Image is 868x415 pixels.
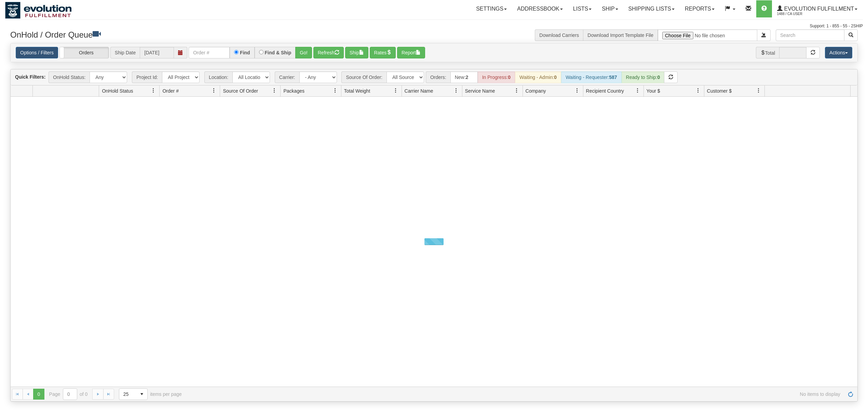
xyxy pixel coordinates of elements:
button: Go! [295,47,312,58]
a: Company filter column settings [571,85,583,96]
iframe: chat widget [852,173,867,242]
span: No items to display [191,391,840,397]
span: Total [756,47,779,58]
span: select [136,389,147,400]
div: grid toolbar [11,69,857,85]
input: Order # [189,47,230,58]
span: Source Of Order [223,88,258,94]
span: Order # [162,88,178,94]
span: Project Id: [132,71,162,83]
span: Customer $ [707,88,732,94]
h3: OnHold / Order Queue [10,29,429,39]
div: Ready to Ship: [622,71,665,83]
a: Recipient Country filter column settings [632,85,643,96]
span: Packages [283,88,304,94]
a: Addressbook [512,0,568,17]
a: Download Import Template File [587,32,653,38]
span: Ship Date [110,47,140,58]
button: Search [844,29,858,41]
a: OnHold Status filter column settings [148,85,159,96]
input: Search [776,29,844,41]
a: Settings [471,0,512,17]
a: Your $ filter column settings [692,85,704,96]
span: Carrier Name [405,88,433,94]
a: Ship [597,0,623,17]
a: Options / Filters [16,47,58,58]
a: Refresh [845,389,856,400]
div: Support: 1 - 855 - 55 - 2SHIP [5,23,863,29]
button: Ship [345,47,368,58]
span: Orders: [426,71,450,83]
div: New: [450,71,478,83]
img: logo1488.jpg [5,2,72,19]
strong: 587 [609,75,617,80]
a: Customer $ filter column settings [753,85,764,96]
strong: 0 [508,75,511,80]
span: Page sizes drop down [119,388,148,400]
span: 1488 / CA User [777,11,828,17]
strong: 0 [657,75,660,80]
strong: 2 [466,75,469,80]
span: Total Weight [344,88,370,94]
span: OnHold Status: [49,71,90,83]
button: Refresh [313,47,344,58]
a: Evolution Fulfillment 1488 / CA User [772,0,863,17]
input: Import [658,29,757,41]
a: Reports [680,0,720,17]
button: Report [397,47,425,58]
span: Company [526,88,546,94]
div: In Progress: [478,71,515,83]
span: Recipient Country [586,88,624,94]
a: Shipping lists [623,0,680,17]
span: Page of 0 [49,388,88,400]
button: Actions [825,47,852,58]
button: Rates [370,47,396,58]
span: Service Name [465,88,495,94]
a: Carrier Name filter column settings [450,85,462,96]
span: Your $ [647,88,660,94]
div: Waiting - Admin: [515,71,561,83]
span: items per page [119,388,182,400]
a: Lists [568,0,597,17]
a: Download Carriers [539,32,579,38]
span: Carrier: [275,71,299,83]
span: Evolution Fulfillment [783,6,854,12]
span: 25 [123,391,132,398]
span: Page 0 [33,389,44,400]
a: Order # filter column settings [208,85,220,96]
span: OnHold Status [102,88,133,94]
a: Total Weight filter column settings [390,85,402,96]
a: Service Name filter column settings [511,85,523,96]
span: Source Of Order: [341,71,386,83]
div: Waiting - Requester: [561,71,621,83]
a: Source Of Order filter column settings [269,85,280,96]
label: Find & Ship [265,50,291,55]
label: Quick Filters: [15,73,45,80]
strong: 0 [554,75,557,80]
span: Location: [204,71,232,83]
label: Orders [60,47,109,58]
label: Find [240,50,250,55]
a: Packages filter column settings [329,85,341,96]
